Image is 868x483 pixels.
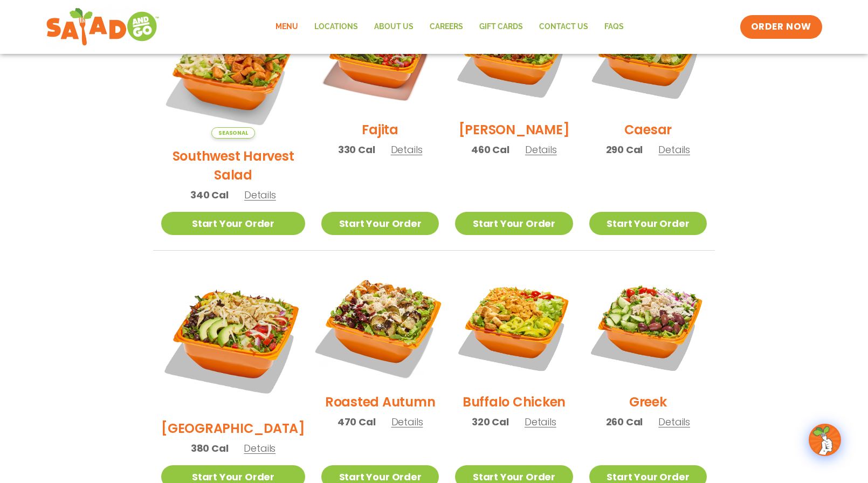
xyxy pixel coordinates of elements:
[471,15,531,39] a: GIFT CARDS
[751,20,811,33] span: ORDER NOW
[629,392,667,411] h2: Greek
[161,267,305,411] img: Product photo for BBQ Ranch Salad
[624,120,672,139] h2: Caesar
[325,392,436,411] h2: Roasted Autumn
[311,257,449,395] img: Product photo for Roasted Autumn Salad
[589,267,707,384] img: Product photo for Greek Salad
[366,15,422,39] a: About Us
[321,212,439,235] a: Start Your Order
[267,15,632,39] nav: Menu
[471,142,509,157] span: 460 Cal
[211,127,255,139] span: Seasonal
[658,143,690,156] span: Details
[338,142,375,157] span: 330 Cal
[362,120,398,139] h2: Fajita
[463,392,566,411] h2: Buffalo Chicken
[525,143,557,156] span: Details
[46,5,160,49] img: new-SAG-logo-768×292
[422,15,471,39] a: Careers
[244,441,275,455] span: Details
[810,425,840,455] img: wpChatIcon
[531,15,596,39] a: Contact Us
[459,120,570,139] h2: [PERSON_NAME]
[472,415,509,429] span: 320 Cal
[658,415,690,429] span: Details
[306,15,366,39] a: Locations
[606,142,643,157] span: 290 Cal
[267,15,306,39] a: Menu
[190,188,229,202] span: 340 Cal
[244,188,276,202] span: Details
[391,143,423,156] span: Details
[455,212,573,235] a: Start Your Order
[161,419,305,438] h2: [GEOGRAPHIC_DATA]
[161,212,305,235] a: Start Your Order
[161,147,305,184] h2: Southwest Harvest Salad
[596,15,632,39] a: FAQs
[525,415,556,429] span: Details
[606,415,643,429] span: 260 Cal
[191,441,229,456] span: 380 Cal
[455,267,573,384] img: Product photo for Buffalo Chicken Salad
[740,15,822,39] a: ORDER NOW
[589,212,707,235] a: Start Your Order
[391,415,423,429] span: Details
[337,415,376,429] span: 470 Cal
